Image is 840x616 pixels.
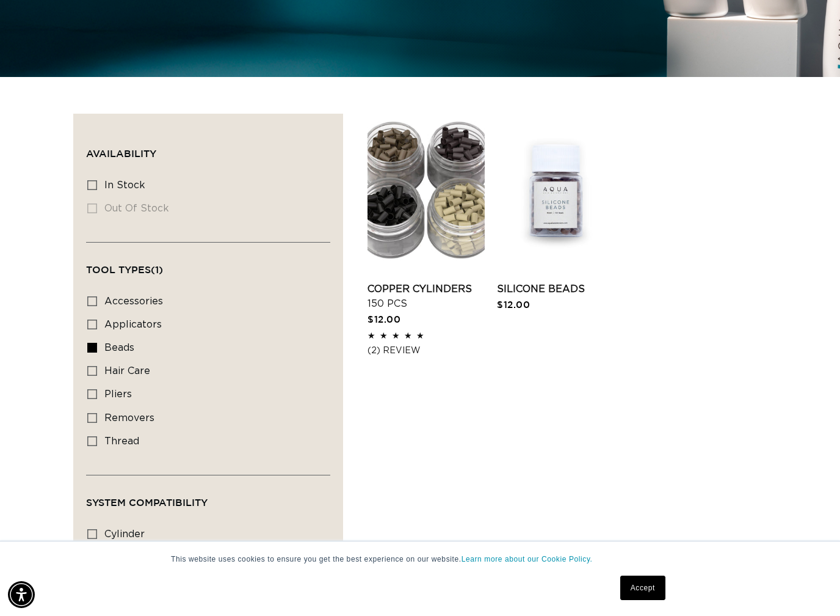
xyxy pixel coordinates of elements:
[86,148,156,159] span: Availability
[171,554,669,565] p: This website uses cookies to ensure you get the best experience on our website.
[462,555,593,563] a: Learn more about our Cookie Policy.
[86,264,163,275] span: Tool Types
[104,436,139,446] span: thread
[620,576,665,600] a: Accept
[86,127,330,170] summary: Availability (0 selected)
[151,264,163,275] span: (1)
[8,581,35,608] div: Accessibility Menu
[86,497,208,508] span: System Compatibility
[104,529,145,539] span: cylinder
[104,413,154,423] span: removers
[104,180,145,190] span: In stock
[86,243,330,287] summary: Tool Types (1 selected)
[86,475,330,519] summary: System Compatibility (0 selected)
[104,343,134,353] span: beads
[104,320,162,329] span: applicators
[104,366,150,376] span: hair care
[104,389,132,399] span: pliers
[104,296,163,306] span: accessories
[497,282,614,296] a: Silicone Beads
[367,282,485,311] a: Copper Cylinders 150 pcs
[779,557,840,616] iframe: Chat Widget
